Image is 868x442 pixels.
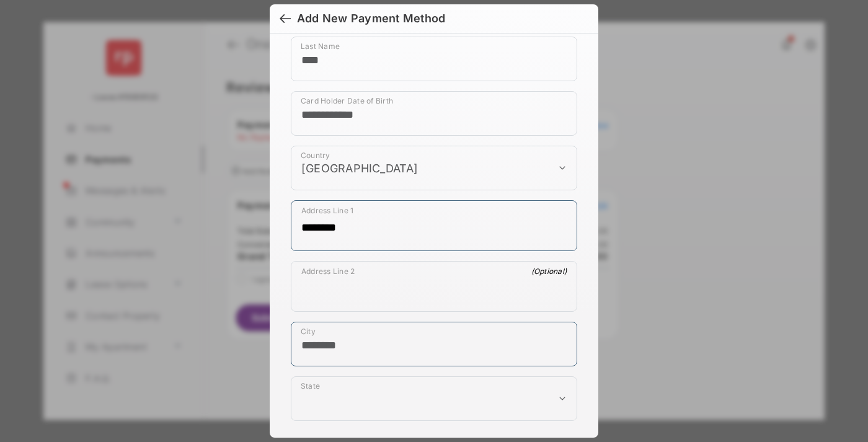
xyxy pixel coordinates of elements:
[291,200,577,251] div: payment_method_screening[postal_addresses][addressLine1]
[291,322,577,366] div: payment_method_screening[postal_addresses][locality]
[297,12,445,25] div: Add New Payment Method
[291,261,577,312] div: payment_method_screening[postal_addresses][addressLine2]
[291,376,577,421] div: payment_method_screening[postal_addresses][administrativeArea]
[291,146,577,190] div: payment_method_screening[postal_addresses][country]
